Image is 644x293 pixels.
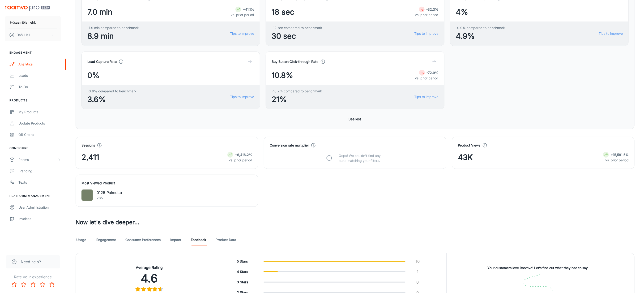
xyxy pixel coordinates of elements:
div: Rooms [18,157,57,162]
h2: 4.6 [87,271,211,286]
span: 8.9 min [87,30,139,42]
button: See less [347,115,363,123]
h3: Now let's dive deeper... [76,218,635,227]
p: Oops! We couldn’t find any data matching your filters. [335,153,384,163]
a: Usage [76,234,87,246]
h6: Your customers love Roomvo! Let’s find out what they had to say [487,265,588,271]
p: Daði Hall [17,32,30,38]
span: 43K [458,152,473,163]
div: My Products [18,109,61,115]
a: Impact [170,234,181,246]
strong: +41.1% [243,7,254,11]
strong: -32.3% [426,7,439,11]
button: Rate 5 star [47,280,57,289]
h4: Most Viewed Product [81,181,252,186]
p: 285 [97,195,122,201]
h4: Sessions [81,143,95,148]
h4: Buy Button Click-through Rate [272,59,318,64]
span: Need help? [21,259,41,265]
a: Tips to improve [230,31,254,36]
span: 21% [272,94,322,105]
p: 0125 Palmetto [97,190,122,195]
h6: 4 Stars [227,269,258,274]
span: -1.9 min compared to benchmark [87,25,139,30]
span: -10.2% compared to benchmark [272,89,322,94]
h4: Lead Capture Rate [87,59,117,64]
div: Leads [18,73,61,78]
h6: 3 Stars [227,280,258,285]
span: 0% [87,70,99,81]
h4: Conversion rate multiplier [270,143,309,148]
span: 4% [456,6,468,18]
div: Branding [18,168,61,174]
a: Tips to improve [414,94,439,99]
a: Tips to improve [414,31,439,36]
div: Update Products [18,121,61,126]
span: -3.6% compared to benchmark [87,89,136,94]
p: vs. prior period [231,12,254,17]
strong: +15,581.5% [611,153,629,157]
a: Consumer Preferences [125,234,161,246]
p: Rate your experience [4,274,62,280]
p: Húsasmiðjan ehf. [10,20,36,25]
button: Rate 2 star [19,280,28,289]
button: Rate 4 star [38,280,47,289]
span: 10.8% [272,70,293,81]
button: Húsasmiðjan ehf. [5,16,61,29]
span: -0.9% compared to benchmark [456,25,505,30]
div: Analytics [18,62,61,67]
span: 4.9% [456,30,505,42]
button: 5 Stars10 [219,257,444,266]
a: Tips to improve [230,94,254,99]
button: Rate 3 star [28,280,38,289]
a: Tips to improve [599,31,623,36]
h6: 5 Stars [227,259,258,264]
button: Daði Hall [5,29,61,41]
img: Roomvo PRO Beta [5,6,50,11]
button: Rate 1 star [9,280,19,289]
span: -12 sec compared to benchmark [272,25,322,30]
h4: Product Views [458,143,480,148]
a: Product Data [216,234,236,246]
strong: -72.9% [427,71,439,75]
a: Engagement [96,234,116,246]
p: vs. prior period [415,12,439,17]
span: 7.0 min [87,6,112,18]
button: 4 Stars1 [219,267,444,276]
span: 2,411 [81,152,99,163]
div: To-do [18,84,61,90]
div: User Administration [18,205,61,210]
p: 1 [411,269,424,275]
a: Feedback [191,234,206,246]
p: 10 [411,259,424,264]
div: Texts [18,180,61,185]
strong: +6,416.2% [235,153,252,157]
span: 18 sec [272,6,294,18]
span: 3.6% [87,94,136,105]
div: QR Codes [18,132,61,137]
span: 30 sec [272,30,322,42]
h4: Average Rating [87,265,211,270]
p: 0 [411,279,424,285]
img: 0125 Palmetto [81,190,93,201]
div: Invoices [18,216,61,221]
p: vs. prior period [415,76,439,81]
p: vs. prior period [227,158,252,163]
button: 3 Stars0 [219,278,444,286]
p: vs. prior period [603,158,629,163]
